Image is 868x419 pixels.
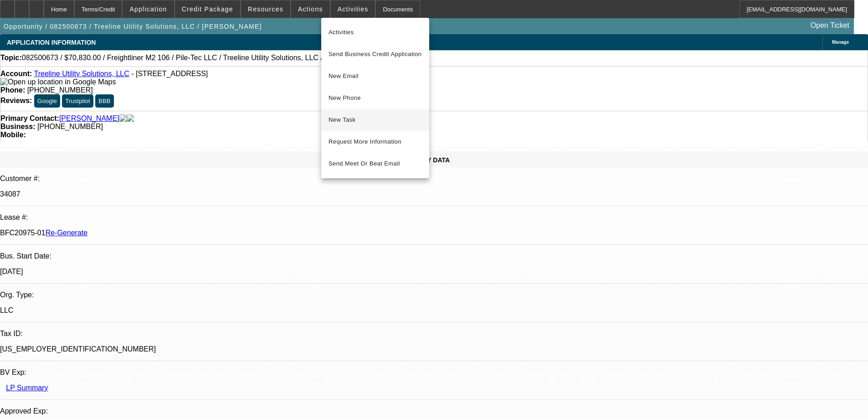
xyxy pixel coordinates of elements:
span: New Phone [329,93,422,103]
span: New Task [329,114,422,125]
span: Request More Information [329,136,422,147]
span: Send Business Credit Application [329,49,422,60]
span: Send Meet Or Beat Email [329,158,422,169]
span: Activities [329,27,422,38]
span: New Email [329,71,422,82]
